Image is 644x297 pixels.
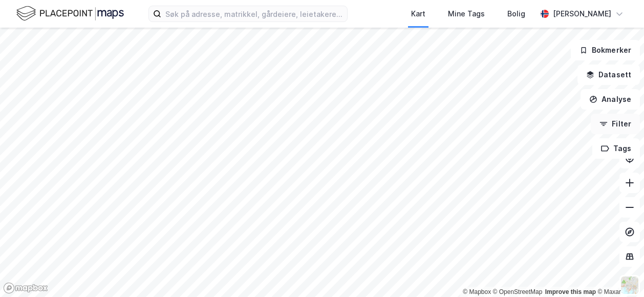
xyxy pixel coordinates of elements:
[3,282,48,294] a: Mapbox homepage
[161,6,347,22] input: Søk på adresse, matrikkel, gårdeiere, leietakere eller personer
[592,138,640,159] button: Tags
[463,288,491,295] a: Mapbox
[493,288,543,295] a: OpenStreetMap
[593,248,644,297] div: Kontrollprogram for chat
[545,288,596,295] a: Improve this map
[16,5,124,23] img: logo.f888ab2527a4732fd821a326f86c7f29.svg
[591,114,640,134] button: Filter
[581,89,640,110] button: Analyse
[593,248,644,297] iframe: Chat Widget
[571,40,640,60] button: Bokmerker
[507,8,525,20] div: Bolig
[411,8,425,20] div: Kart
[577,65,640,85] button: Datasett
[553,8,611,20] div: [PERSON_NAME]
[448,8,485,20] div: Mine Tags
